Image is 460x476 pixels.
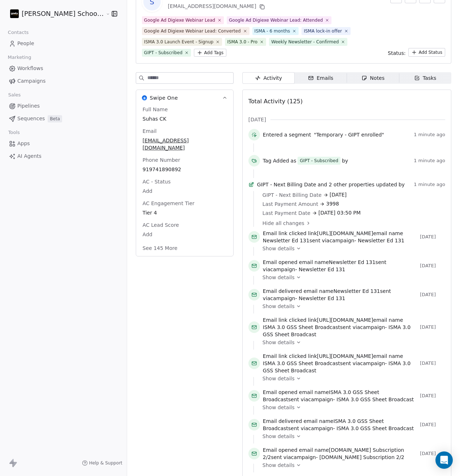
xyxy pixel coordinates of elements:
[262,191,322,199] span: GIPT - Next Billing Date
[5,90,24,100] span: Sales
[144,28,241,34] div: Google Ad Digiexe Webinar Lead: Converted
[48,115,62,122] span: Beta
[263,157,289,164] span: Tag Added
[262,303,440,310] a: Show details
[248,98,303,105] span: Total Activity (125)
[262,220,440,227] a: Hide all changes
[194,49,226,57] button: Add Tags
[144,49,182,56] div: GIPT - Subscribed
[262,339,440,346] a: Show details
[17,65,43,72] span: Workflows
[22,9,104,18] span: [PERSON_NAME] School of Finance LLP
[420,360,445,366] span: [DATE]
[318,181,397,188] span: and 2 other properties updated
[138,242,182,255] button: See 145 More
[263,131,311,138] span: Entered a segment
[262,274,440,281] a: Show details
[263,230,417,244] span: link email name sent via campaign -
[330,191,347,199] span: [DATE]
[262,220,304,227] span: Hide all changes
[408,48,445,57] button: Add Status
[317,353,373,359] span: [URL][DOMAIN_NAME]
[144,17,215,23] div: Google Ad Digiexe Webinar Lead
[291,157,296,164] span: as
[262,209,311,217] span: Last Payment Date
[82,460,122,466] a: Help & Support
[6,38,121,49] a: People
[143,209,227,216] span: Tier 4
[136,106,233,256] div: Swipe OneSwipe One
[9,8,100,20] button: [PERSON_NAME] School of Finance LLP
[314,131,384,138] span: "Temporary - GIPT enrolled"
[141,156,182,164] span: Phone Number
[6,75,121,87] a: Campaigns
[337,397,414,402] span: ISMA 3.0 GSS Sheet Broadcast
[141,106,169,113] span: Full Name
[257,181,316,188] span: GIPT - Next Billing Date
[5,27,32,38] span: Contacts
[168,3,266,11] div: [EMAIL_ADDRESS][DOMAIN_NAME]
[420,324,445,330] span: [DATE]
[262,462,440,469] a: Show details
[89,460,122,466] span: Help & Support
[271,39,339,45] div: Weekly Newsletter - Confirmed
[420,234,445,240] span: [DATE]
[326,200,339,208] span: 3998
[262,339,295,346] span: Show details
[435,451,453,469] div: Open Intercom Messenger
[263,417,417,432] span: email name sent via campaign -
[420,422,445,428] span: [DATE]
[263,317,307,323] span: Email link clicked
[333,288,380,294] span: Newsletter Ed 131
[143,187,227,195] span: Add
[263,447,404,460] span: [DOMAIN_NAME] Subscription 2/2
[141,178,172,185] span: AC - Status
[17,115,45,122] span: Sequences
[263,238,309,243] span: Newsletter Ed 131
[262,433,295,440] span: Show details
[248,116,266,123] span: [DATE]
[414,132,445,138] span: 1 minute ago
[143,137,227,151] span: [EMAIL_ADDRESS][DOMAIN_NAME]
[337,425,414,431] span: ISMA 3.0 GSS Sheet Broadcast
[414,182,445,187] span: 1 minute ago
[388,49,405,57] span: Status:
[263,288,302,294] span: Email delivered
[5,127,23,138] span: Tools
[263,389,417,403] span: email name sent via campaign -
[262,375,440,382] a: Show details
[263,352,417,374] span: link email name sent via campaign -
[318,209,361,217] span: [DATE] 03:50 PM
[17,40,34,47] span: People
[144,39,213,45] div: ISMA 3.0 Launch Event - Signup
[229,17,323,23] div: Google Ad Digiexe Webinar Lead: Attended
[263,324,340,330] span: ISMA 3.0 GSS Sheet Broadcast
[300,157,338,164] div: GIPT - Subscribed
[6,138,121,150] a: Apps
[263,447,298,453] span: Email opened
[6,113,121,125] a: SequencesBeta
[317,230,373,236] span: [URL][DOMAIN_NAME]
[319,454,404,460] span: [DOMAIN_NAME] Subscription 2/2
[150,94,178,101] span: Swipe One
[263,418,302,424] span: Email delivered
[10,9,19,18] img: Zeeshan%20Neck%20Print%20Dark.png
[299,295,345,301] span: Newsletter Ed 131
[142,95,147,100] img: Swipe One
[420,263,445,269] span: [DATE]
[263,316,417,338] span: link email name sent via campaign -
[299,267,345,272] span: Newsletter Ed 131
[141,200,196,207] span: AC Engagement Tier
[329,259,376,265] span: Newsletter Ed 131
[262,303,295,310] span: Show details
[361,74,385,82] div: Notes
[342,157,348,164] span: by
[263,230,307,236] span: Email link clicked
[143,115,227,122] span: Suhas CK
[263,446,417,461] span: email name sent via campaign -
[420,393,445,399] span: [DATE]
[420,292,445,298] span: [DATE]
[17,140,30,147] span: Apps
[263,259,298,265] span: Email opened
[17,77,45,85] span: Campaigns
